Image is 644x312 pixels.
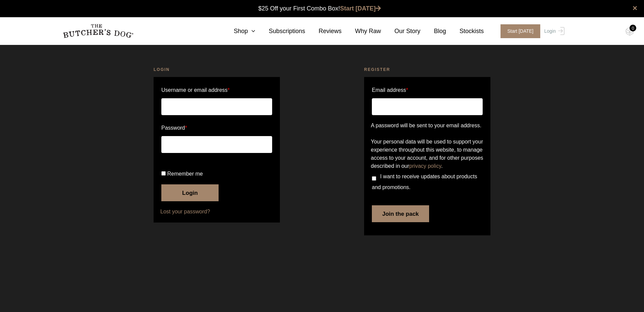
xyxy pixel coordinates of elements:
a: Start [DATE] [340,5,381,12]
a: Stockists [446,27,484,36]
a: Start [DATE] [494,24,543,38]
label: Username or email address [161,85,272,96]
a: Reviews [305,27,342,36]
a: Shop [220,27,255,36]
span: Start [DATE] [501,24,540,38]
button: Login [161,184,219,201]
label: Email address [372,85,408,96]
a: Subscriptions [255,27,305,36]
a: Login [543,24,565,38]
h2: Login [154,66,280,73]
a: Why Raw [342,27,381,36]
a: Lost your password? [160,208,273,216]
p: Your personal data will be used to support your experience throughout this website, to manage acc... [371,138,484,170]
input: Remember me [161,171,166,176]
p: A password will be sent to your email address. [371,122,484,130]
button: Join the pack [372,205,429,222]
a: close [633,4,637,12]
div: 0 [630,25,636,31]
a: privacy policy [409,163,441,169]
img: TBD_Cart-Empty.png [625,27,634,36]
input: I want to receive updates about products and promotions. [372,176,376,181]
span: I want to receive updates about products and promotions. [372,174,477,190]
a: Our Story [381,27,420,36]
h2: Register [364,66,490,73]
label: Password [161,123,272,133]
span: Remember me [167,171,203,177]
a: Blog [420,27,446,36]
